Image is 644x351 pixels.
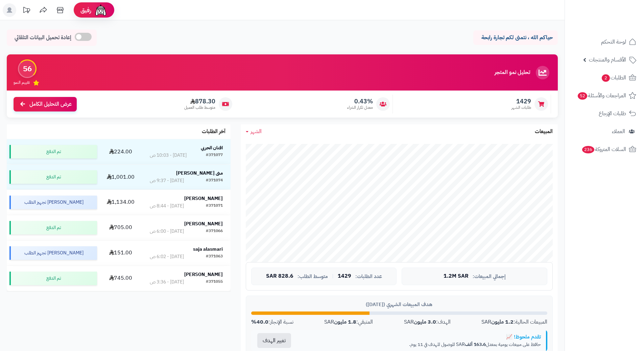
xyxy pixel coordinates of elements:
span: الشهر [251,127,262,135]
span: 0.43% [347,98,373,105]
td: 1,001.00 [100,165,142,190]
span: المراجعات والأسئلة [577,91,626,100]
div: المتبقي: SAR [324,318,373,326]
div: تم الدفع [9,221,97,234]
div: [DATE] - 10:03 ص [150,152,187,159]
div: الهدف: SAR [404,318,451,326]
a: لوحة التحكم [569,34,640,50]
div: #371063 [206,253,223,260]
strong: [PERSON_NAME] [184,271,223,278]
div: تقدم ملحوظ! 📈 [302,333,541,341]
img: logo-2.png [598,5,638,19]
strong: منى [PERSON_NAME] [176,170,223,177]
span: 828.6 SAR [266,273,293,279]
div: #371077 [206,152,223,159]
div: المبيعات الحالية: SAR [481,318,547,326]
span: لوحة التحكم [601,37,626,47]
span: عدد الطلبات: [355,274,382,279]
div: نسبة الإنجاز: [251,318,293,326]
strong: 163.6 ألف [465,341,486,348]
div: تم الدفع [9,170,97,184]
strong: افنان الحربي [201,144,223,151]
span: السلات المتروكة [581,145,626,154]
h3: آخر الطلبات [202,129,225,135]
strong: 1.8 مليون [334,318,356,326]
a: المراجعات والأسئلة52 [569,87,640,104]
span: إعادة تحميل البيانات التلقائي [15,34,71,42]
div: #371071 [206,203,223,209]
button: تغيير الهدف [257,333,291,348]
span: عرض التحليل الكامل [29,100,72,108]
span: معدل تكرار الشراء [347,105,373,110]
td: 224.00 [100,139,142,164]
span: 52 [578,92,587,100]
span: متوسط الطلب: [297,274,328,279]
span: طلبات الشهر [511,105,531,110]
a: عرض التحليل الكامل [14,97,77,111]
td: 1,134.00 [100,190,142,215]
td: 151.00 [100,241,142,266]
div: هدف المبيعات الشهري ([DATE]) [251,301,547,308]
span: إجمالي المبيعات: [473,274,506,279]
div: [DATE] - 6:02 ص [150,253,184,260]
div: [DATE] - 9:37 ص [150,177,184,184]
span: 236 [582,146,594,153]
div: [DATE] - 3:36 ص [150,279,184,285]
a: تحديثات المنصة [18,3,35,19]
a: الشهر [246,128,262,135]
span: | [332,274,334,279]
div: تم الدفع [9,145,97,158]
a: طلبات الإرجاع [569,105,640,122]
div: [PERSON_NAME] تجهيز الطلب [9,246,97,260]
div: تم الدفع [9,272,97,285]
div: #371055 [206,279,223,285]
td: 745.00 [100,266,142,291]
span: الطلبات [601,73,626,82]
span: 2 [602,74,610,82]
div: #371074 [206,177,223,184]
p: حياكم الله ، نتمنى لكم تجارة رابحة [478,34,553,42]
strong: [PERSON_NAME] [184,195,223,202]
p: حافظ على مبيعات يومية بمعدل SAR للوصول للهدف في 11 يوم. [302,341,541,348]
a: السلات المتروكة236 [569,141,640,157]
h3: المبيعات [535,129,553,135]
strong: 3.0 مليون [414,318,436,326]
div: [DATE] - 8:44 ص [150,203,184,209]
span: الأقسام والمنتجات [589,55,626,65]
div: [PERSON_NAME] تجهيز الطلب [9,196,97,209]
a: العملاء [569,123,640,140]
img: ai-face.png [94,3,108,17]
strong: [PERSON_NAME] [184,220,223,227]
span: 1429 [338,273,351,279]
strong: 1.2 مليون [491,318,514,326]
span: 1.2M SAR [444,273,469,279]
span: رفيق [80,6,91,14]
span: طلبات الإرجاع [599,109,626,118]
a: الطلبات2 [569,70,640,86]
span: 878.30 [184,98,215,105]
div: [DATE] - 6:00 ص [150,228,184,235]
span: متوسط طلب العميل [184,105,215,110]
div: #371066 [206,228,223,235]
span: العملاء [612,127,625,136]
span: تقييم النمو [14,80,30,85]
strong: 40.0% [251,318,268,326]
td: 705.00 [100,215,142,240]
span: 1429 [511,98,531,105]
strong: saja alasmari [193,246,223,253]
h3: تحليل نمو المتجر [495,70,530,76]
